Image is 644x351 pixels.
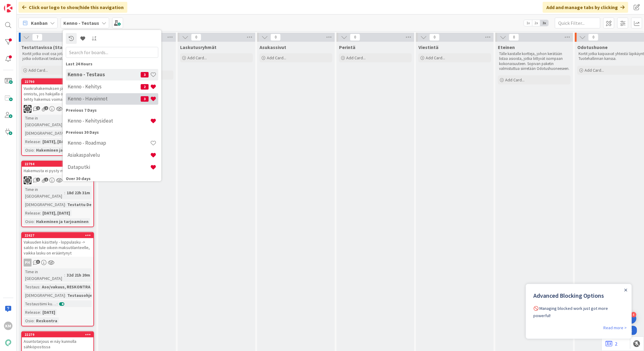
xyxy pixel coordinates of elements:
div: Vakuuden käsittely - loppulasku -> saldo ei tule oikein maksutilanteelle, vaikka lasku on erääntynyt [22,238,93,257]
span: : [65,201,66,208]
img: avatar [4,339,12,347]
span: Add Card... [585,67,604,73]
p: Tälle kaistalle kortteja, johon kerätään listaa asioista, jotka liittyvät isompaan kokonaisuuteen... [499,51,569,71]
div: Click our logo to show/hide this navigation [18,2,127,13]
div: Time in [GEOGRAPHIC_DATA] [24,186,64,199]
h4: Dataputki [68,164,150,170]
div: IH [22,176,93,184]
span: 0 [270,34,281,41]
h4: Kenno - Kehitys [68,84,141,90]
img: IH [24,105,32,113]
span: Laskutusryhmät [180,44,216,50]
iframe: UserGuiding Product Updates Slide Out [526,284,632,339]
div: 22279 [25,333,93,337]
h4: Kenno - Kehitysideat [68,118,150,124]
div: [DEMOGRAPHIC_DATA] [24,292,65,299]
b: Kenno - Testaus [63,20,99,26]
div: 32d 21h 20m [65,272,92,278]
div: PH [22,259,93,267]
input: Search for boards... [66,47,158,57]
div: 18d 22h 31m [65,189,92,196]
span: 2 [141,84,149,89]
span: 1 [36,178,40,182]
span: Add Card... [426,55,445,61]
div: Release [24,138,40,145]
span: : [64,272,65,278]
div: Testaustiimi kurkkaa [24,300,57,307]
span: 1 [44,178,48,182]
span: : [34,317,35,324]
span: Support [13,1,28,8]
div: [DEMOGRAPHIC_DATA] [24,201,65,208]
span: Perintä [339,44,355,50]
span: : [64,189,65,196]
span: 1 [36,106,40,110]
div: Testaus [24,284,39,290]
a: 2 [605,340,617,347]
p: Kortit jotka ovat osa jotain julkaisua ja jotka odottavat testausta [22,51,93,61]
span: 0 [350,34,360,41]
img: IH [24,176,32,184]
div: 22794Hakemusta ei pysty muokkaamaan [22,161,93,175]
div: Testattu Devissä [66,201,103,208]
div: 4 [631,312,636,317]
div: Time in [GEOGRAPHIC_DATA] [24,268,64,282]
div: [DATE], [DATE] [41,138,72,145]
span: Asukassivut [260,44,286,50]
span: Kanban [31,19,48,27]
div: 22794 [22,161,93,167]
div: Previous 7 Days [66,107,158,113]
div: Testausohjeet... [66,292,102,299]
div: Asuntotarjous ei näy kunnolla sähköpostissa [22,337,93,351]
span: : [34,147,35,153]
div: Add and manage tabs by clicking [543,2,628,13]
span: 2x [532,20,540,26]
div: Over 30 days [66,175,158,182]
div: Release [24,210,40,216]
span: : [57,300,58,307]
div: Osio [24,147,34,153]
span: 3 [141,96,149,101]
div: Hakeminen ja tarjoaminen [35,147,90,153]
div: PH [24,259,32,267]
div: 22794 [25,162,93,166]
span: Eteinen [498,44,515,50]
span: : [40,138,41,145]
div: 22627Vakuuden käsittely - loppulasku -> saldo ei tule oikein maksutilanteelle, vaikka lasku on er... [22,233,93,257]
div: 22279 [22,332,93,337]
input: Quick Filter... [555,18,600,28]
div: KM [4,322,12,330]
span: 0 [191,34,201,41]
div: [DATE], [DATE] [41,210,72,216]
span: : [34,218,35,225]
span: : [39,284,40,290]
h4: Kenno - Roadmap [68,140,150,146]
span: : [40,309,41,316]
span: Add Card... [187,55,207,61]
a: 22790Vuokrahakemuksen jättäminen ei onnistu, jos hakijalla on aikaisemmin tehty hakemus voimassaI... [21,78,94,156]
div: 22627 [22,233,93,238]
div: [DEMOGRAPHIC_DATA] [24,130,65,136]
span: 3 [141,72,149,77]
div: Aso/vakuus, RESKONTRA [40,284,92,290]
div: 22790 [25,80,93,84]
div: Osio [24,317,34,324]
div: Hakemusta ei pysty muokkaamaan [22,167,93,175]
div: Release [24,309,40,316]
span: 7 [32,34,42,41]
div: Time in [GEOGRAPHIC_DATA] [24,115,64,128]
div: Hakeminen ja tarjoaminen [35,218,90,225]
span: 1x [524,20,532,26]
span: Add Card... [267,55,286,61]
span: 0 [509,34,519,41]
span: Viestintä [418,44,438,50]
div: Osio [24,218,34,225]
div: 22627 [25,233,93,238]
span: 0 [429,34,440,41]
h4: Kenno - Testaus [68,71,141,77]
span: Testattavissa (Stagingissa) [21,44,83,50]
span: Add Card... [505,77,525,83]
